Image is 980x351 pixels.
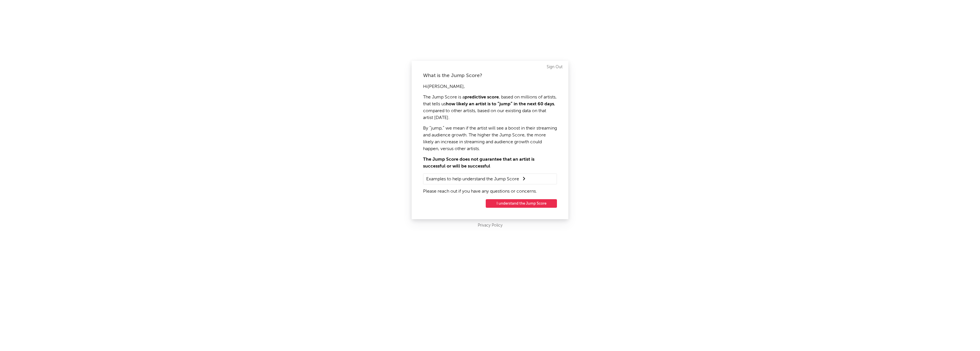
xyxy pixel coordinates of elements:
p: Please reach out if you have any questions or concerns. [423,188,557,195]
a: Sign Out [547,64,563,70]
p: By “jump,” we mean if the artist will see a boost in their streaming and audience growth. The hig... [423,125,557,152]
strong: how likely an artist is to “jump” in the next 60 days [446,102,554,106]
p: The Jump Score is a , based on millions of artists, that tells us , compared to other artists, ba... [423,94,557,121]
div: What is the Jump Score? [423,72,557,79]
a: Privacy Policy [478,222,503,229]
p: Hi [PERSON_NAME] , [423,83,557,90]
strong: The Jump Score does not guarantee that an artist is successful or will be successful [423,157,534,169]
button: I understand the Jump Score [486,199,557,208]
summary: Examples to help understand the Jump Score [426,175,554,183]
strong: predictive score [465,95,499,100]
